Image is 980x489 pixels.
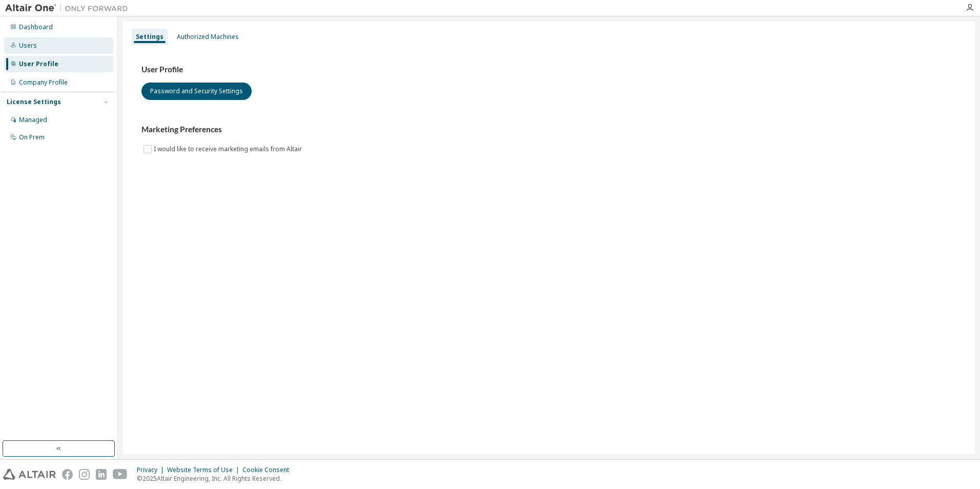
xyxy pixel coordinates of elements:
p: © 2025 Altair Engineering, Inc. All Rights Reserved. [137,474,295,483]
h3: User Profile [141,65,956,75]
div: Company Profile [19,78,68,87]
div: Settings [136,33,164,41]
img: linkedin.svg [96,469,107,480]
div: License Settings [7,98,61,106]
img: youtube.svg [113,469,128,480]
div: Managed [19,116,47,124]
div: Privacy [137,466,167,474]
div: User Profile [19,60,58,68]
img: altair_logo.svg [3,469,56,480]
img: instagram.svg [79,469,90,480]
div: Cookie Consent [242,466,295,474]
img: facebook.svg [62,469,73,480]
div: Website Terms of Use [167,466,242,474]
div: On Prem [19,133,45,141]
img: Altair One [5,3,133,13]
button: Password and Security Settings [141,83,252,100]
div: Dashboard [19,23,53,31]
h3: Marketing Preferences [141,125,956,135]
div: Authorized Machines [177,33,239,41]
label: I would like to receive marketing emails from Altair [154,143,304,155]
div: Users [19,42,37,50]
